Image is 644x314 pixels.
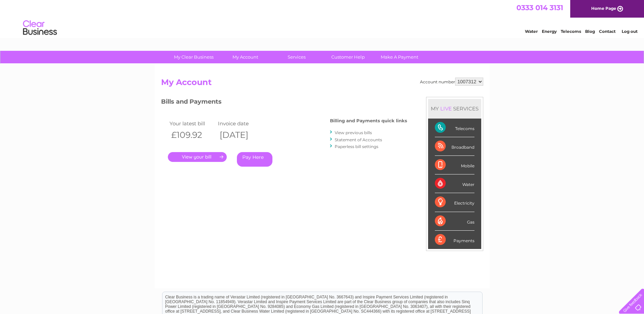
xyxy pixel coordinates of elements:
[269,51,325,63] a: Services
[435,156,474,174] div: Mobile
[23,18,57,38] img: logo.png
[372,51,427,63] a: Make A Payment
[585,29,595,34] a: Blog
[542,29,557,34] a: Energy
[161,97,407,109] h3: Bills and Payments
[435,137,474,156] div: Broadband
[162,4,482,33] div: Clear Business is a trading name of Verastar Limited (registered in [GEOGRAPHIC_DATA] No. 3667643...
[320,51,376,63] a: Customer Help
[217,51,273,63] a: My Account
[168,119,217,128] td: Your latest bill
[435,193,474,212] div: Electricity
[428,99,481,118] div: MY SERVICES
[435,231,474,249] div: Payments
[435,212,474,231] div: Gas
[599,29,616,34] a: Contact
[420,78,483,86] div: Account number
[622,29,638,34] a: Log out
[216,119,265,128] td: Invoice date
[439,105,453,112] div: LIVE
[435,119,474,137] div: Telecoms
[516,3,563,12] a: 0333 014 3131
[168,152,227,162] a: .
[335,130,372,135] a: View previous bills
[168,128,217,142] th: £109.92
[166,51,222,63] a: My Clear Business
[335,137,382,142] a: Statement of Accounts
[335,144,378,149] a: Paperless bill settings
[237,152,272,167] a: Pay Here
[561,29,581,34] a: Telecoms
[216,128,265,142] th: [DATE]
[525,29,538,34] a: Water
[435,174,474,193] div: Water
[330,118,407,123] h4: Billing and Payments quick links
[161,78,483,90] h2: My Account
